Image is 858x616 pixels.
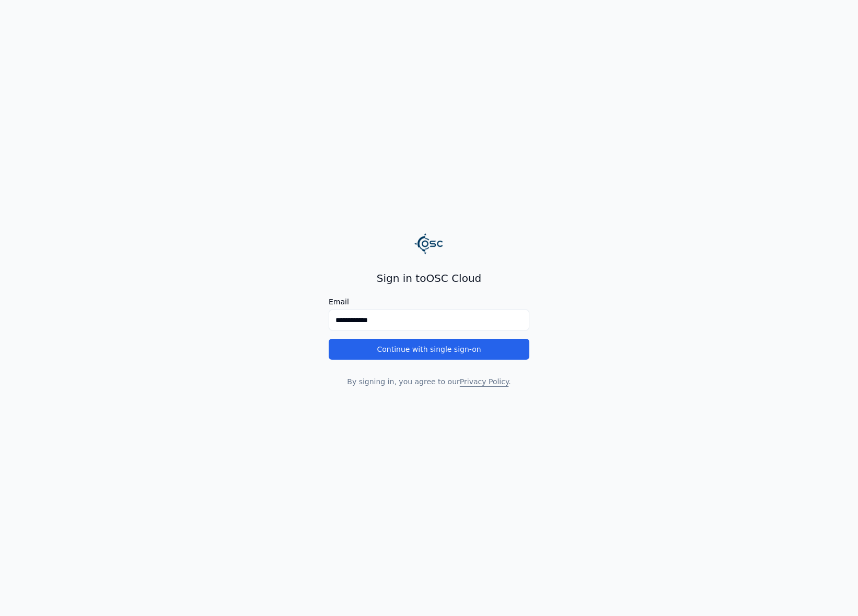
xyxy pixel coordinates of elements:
img: Logo [414,229,444,258]
h2: Sign in to OSC Cloud [329,271,529,286]
a: Privacy Policy [460,377,508,386]
label: Email [329,298,529,305]
button: Continue with single sign-on [329,339,529,360]
p: By signing in, you agree to our . [329,376,529,387]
